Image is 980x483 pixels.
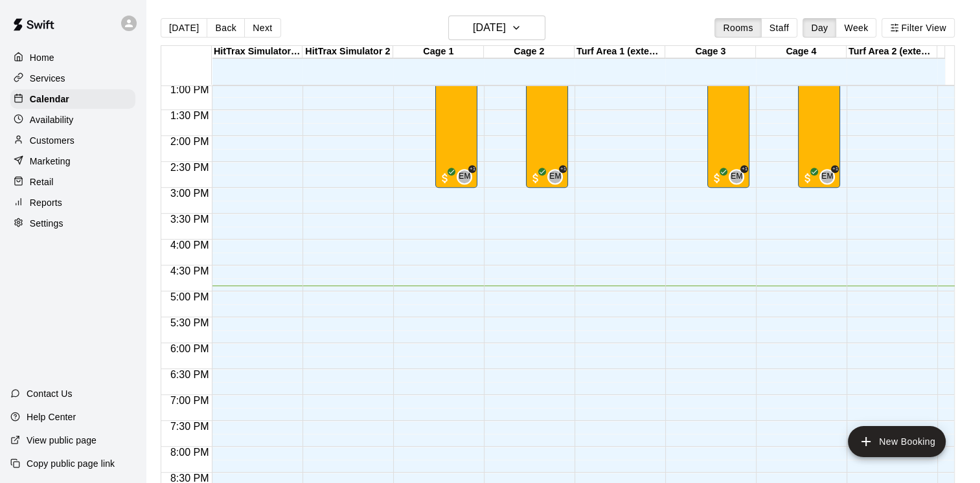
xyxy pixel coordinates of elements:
[836,18,876,38] button: Week
[10,69,135,88] a: Services
[439,172,451,185] span: All customers have paid
[761,18,798,38] button: Staff
[10,89,135,109] a: Calendar
[167,110,212,121] span: 1:30 PM
[393,46,484,58] div: Cage 1
[575,46,665,58] div: Turf Area 1 (extension)
[468,165,476,173] span: +1
[167,395,212,406] span: 7:00 PM
[448,16,545,40] button: [DATE]
[27,457,115,470] p: Copy public page link
[10,214,135,233] a: Settings
[10,48,135,67] a: Home
[30,51,54,64] p: Home
[161,18,207,38] button: [DATE]
[819,169,835,185] div: Eric Martin
[30,72,65,85] p: Services
[559,165,567,173] span: +1
[167,240,212,251] span: 4:00 PM
[473,19,506,37] h6: [DATE]
[27,387,73,400] p: Contact Us
[484,46,575,58] div: Cage 2
[167,447,212,458] span: 8:00 PM
[30,175,54,188] p: Retail
[740,165,748,173] span: +1
[848,426,946,457] button: add
[665,46,756,58] div: Cage 3
[547,169,563,185] div: Eric Martin
[27,410,76,423] p: Help Center
[30,93,69,106] p: Calendar
[729,169,744,185] div: Eric Martin
[10,131,135,150] a: Customers
[27,434,97,447] p: View public page
[529,172,542,185] span: All customers have paid
[167,136,212,147] span: 2:00 PM
[10,110,135,129] a: Availability
[734,169,744,185] span: Eric Martin & 1 other
[756,46,847,58] div: Cage 4
[167,343,212,354] span: 6:00 PM
[457,169,472,185] div: Eric Martin
[167,188,212,199] span: 3:00 PM
[459,170,471,183] span: EM
[30,134,74,147] p: Customers
[10,152,135,171] a: Marketing
[714,18,761,38] button: Rooms
[10,172,135,192] a: Retail
[801,172,814,185] span: All customers have paid
[244,18,280,38] button: Next
[167,369,212,380] span: 6:30 PM
[167,84,212,95] span: 1:00 PM
[167,214,212,225] span: 3:30 PM
[882,18,954,38] button: Filter View
[30,196,62,209] p: Reports
[821,170,834,183] span: EM
[30,217,63,230] p: Settings
[847,46,937,58] div: Turf Area 2 (extension)
[167,265,212,276] span: 4:30 PM
[207,18,245,38] button: Back
[549,170,562,183] span: EM
[302,46,393,58] div: HitTrax Simulator 2
[731,170,743,183] span: EM
[462,169,472,185] span: Eric Martin & 1 other
[167,291,212,302] span: 5:00 PM
[10,193,135,212] a: Reports
[167,421,212,432] span: 7:30 PM
[831,165,839,173] span: +1
[30,113,74,126] p: Availability
[803,18,836,38] button: Day
[167,162,212,173] span: 2:30 PM
[553,169,563,185] span: Eric Martin & 1 other
[212,46,302,58] div: HitTrax Simulator & Turf Area
[30,155,71,168] p: Marketing
[167,317,212,328] span: 5:30 PM
[825,169,835,185] span: Eric Martin & 1 other
[711,172,724,185] span: All customers have paid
